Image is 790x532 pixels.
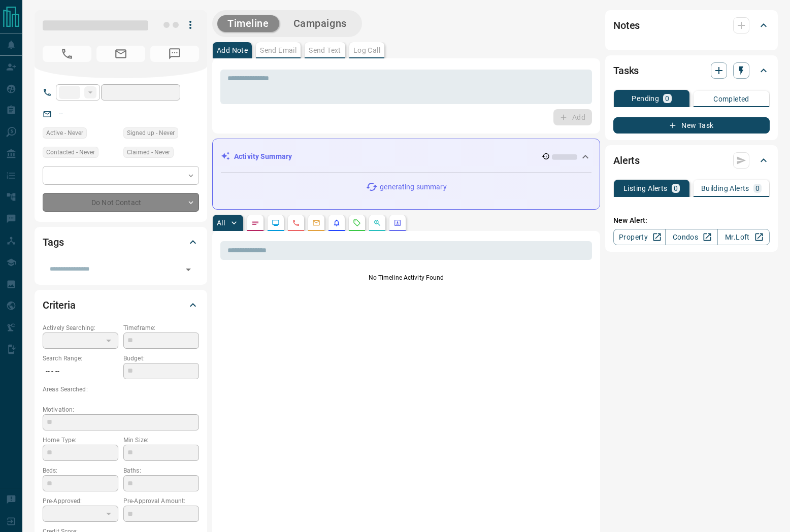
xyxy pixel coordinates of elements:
[292,219,300,227] svg: Calls
[43,354,118,363] p: Search Range:
[96,46,145,62] span: No Email
[613,229,666,245] a: Property
[43,436,118,445] p: Home Type:
[181,262,195,277] button: Open
[613,117,770,134] button: New Task
[353,219,361,227] svg: Requests
[43,385,199,394] p: Areas Searched:
[43,293,199,317] div: Criteria
[43,230,199,254] div: Tags
[43,496,118,506] p: Pre-Approved:
[312,219,320,227] svg: Emails
[217,47,248,54] p: Add Note
[127,128,175,138] span: Signed up - Never
[46,128,83,138] span: Active - Never
[623,185,668,192] p: Listing Alerts
[43,46,91,62] span: No Number
[43,363,118,380] p: -- - --
[217,219,225,226] p: All
[59,110,63,118] a: --
[43,466,118,475] p: Beds:
[150,46,199,62] span: No Number
[717,229,770,245] a: Mr.Loft
[220,273,592,282] p: No Timeline Activity Found
[613,13,770,38] div: Notes
[713,95,749,103] p: Completed
[380,182,446,192] p: generating summary
[127,147,170,157] span: Claimed - Never
[674,185,678,192] p: 0
[632,95,659,102] p: Pending
[123,436,199,445] p: Min Size:
[283,15,357,32] button: Campaigns
[43,405,199,414] p: Motivation:
[665,95,669,102] p: 0
[613,215,770,226] p: New Alert:
[613,152,640,169] h2: Alerts
[217,15,279,32] button: Timeline
[393,219,402,227] svg: Agent Actions
[43,323,118,332] p: Actively Searching:
[43,234,63,250] h2: Tags
[333,219,341,227] svg: Listing Alerts
[613,58,770,83] div: Tasks
[123,323,199,332] p: Timeframe:
[43,297,76,313] h2: Criteria
[613,62,639,79] h2: Tasks
[46,147,95,157] span: Contacted - Never
[221,147,591,166] div: Activity Summary
[251,219,259,227] svg: Notes
[613,17,640,34] h2: Notes
[234,151,292,162] p: Activity Summary
[123,496,199,506] p: Pre-Approval Amount:
[272,219,280,227] svg: Lead Browsing Activity
[123,354,199,363] p: Budget:
[373,219,381,227] svg: Opportunities
[613,148,770,173] div: Alerts
[755,185,760,192] p: 0
[43,193,199,212] div: Do Not Contact
[123,466,199,475] p: Baths:
[665,229,717,245] a: Condos
[701,185,749,192] p: Building Alerts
